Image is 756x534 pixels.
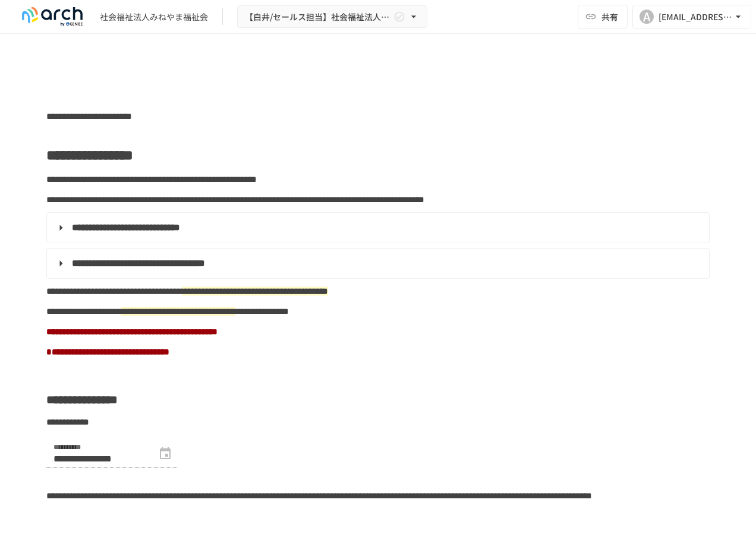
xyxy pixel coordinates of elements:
[100,11,208,23] div: 社会福祉法人みねやま福祉会
[578,5,628,29] button: 共有
[245,10,391,24] span: 【白井/セールス担当】社会福祉法人みねやま福祉会様_初期設定サポート
[632,5,751,29] button: A[EMAIL_ADDRESS][DOMAIN_NAME]
[237,5,427,29] button: 【白井/セールス担当】社会福祉法人みねやま福祉会様_初期設定サポート
[601,10,618,23] span: 共有
[14,7,90,26] img: logo-default@2x-9cf2c760.svg
[640,10,654,24] div: A
[659,10,732,24] div: [EMAIL_ADDRESS][DOMAIN_NAME]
